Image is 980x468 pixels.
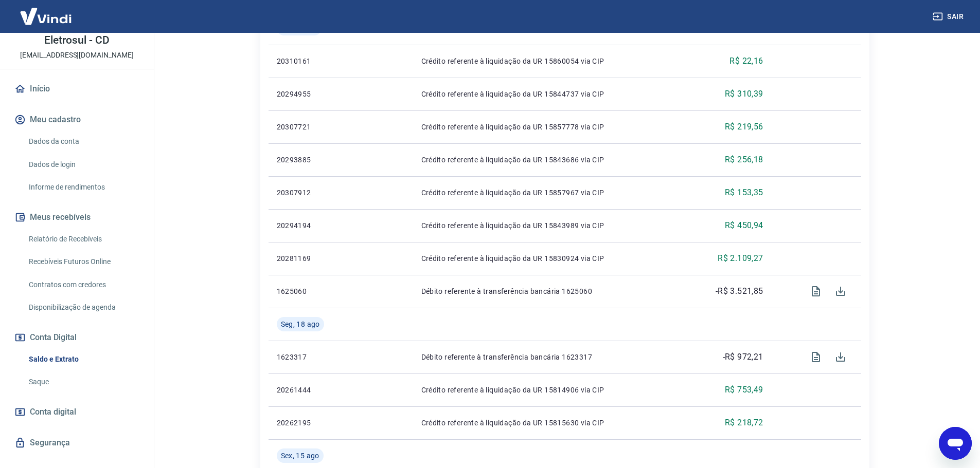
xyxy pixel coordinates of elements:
[25,154,141,175] a: Dados de login
[12,401,141,423] a: Conta digital
[277,56,349,66] p: 20310161
[421,352,676,362] p: Débito referente à transferência bancária 1623317
[277,253,349,264] p: 20281169
[421,286,676,296] p: Débito referente à transferência bancária 1625060
[25,177,141,198] a: Informe de rendimentos
[277,220,349,231] p: 20294194
[804,279,828,304] span: Visualizar
[12,326,141,349] button: Conta Digital
[25,229,141,250] a: Relatório de Recebíveis
[828,279,853,304] span: Download
[931,7,968,26] button: Sair
[277,122,349,132] p: 20307721
[804,345,828,369] span: Visualizar
[725,384,763,396] p: R$ 753,49
[281,319,320,329] span: Seg, 18 ago
[421,385,676,395] p: Crédito referente à liquidação da UR 15814906 via CIP
[25,349,141,370] a: Saldo e Extrato
[12,78,141,100] a: Início
[20,50,134,61] p: [EMAIL_ADDRESS][DOMAIN_NAME]
[725,88,763,100] p: R$ 310,39
[12,108,141,131] button: Meu cadastro
[12,432,141,454] a: Segurança
[421,188,676,198] p: Crédito referente à liquidação da UR 15857967 via CIP
[421,220,676,231] p: Crédito referente à liquidação da UR 15843989 via CIP
[828,345,853,369] span: Download
[729,55,763,67] p: R$ 22,16
[725,417,763,429] p: R$ 218,72
[25,371,141,392] a: Saque
[44,35,109,46] p: Eletrosul - CD
[421,155,676,165] p: Crédito referente à liquidação da UR 15843686 via CIP
[25,297,141,318] a: Disponibilização de agenda
[421,253,676,264] p: Crédito referente à liquidação da UR 15830924 via CIP
[723,351,763,363] p: -R$ 972,21
[939,427,972,460] iframe: Botão para abrir a janela de mensagens
[725,121,763,133] p: R$ 219,56
[725,186,763,199] p: R$ 153,35
[281,451,319,461] span: Sex, 15 ago
[12,206,141,229] button: Meus recebíveis
[421,89,676,99] p: Crédito referente à liquidação da UR 15844737 via CIP
[716,285,763,297] p: -R$ 3.521,85
[718,252,763,265] p: R$ 2.109,27
[12,1,79,32] img: Vindi
[421,122,676,132] p: Crédito referente à liquidação da UR 15857778 via CIP
[25,251,141,272] a: Recebíveis Futuros Online
[277,188,349,198] p: 20307912
[25,131,141,152] a: Dados da conta
[725,154,763,166] p: R$ 256,18
[277,89,349,99] p: 20294955
[277,352,349,362] p: 1623317
[277,385,349,395] p: 20261444
[421,56,676,66] p: Crédito referente à liquidação da UR 15860054 via CIP
[30,405,76,419] span: Conta digital
[277,418,349,428] p: 20262195
[421,418,676,428] p: Crédito referente à liquidação da UR 15815630 via CIP
[25,274,141,295] a: Contratos com credores
[725,219,763,232] p: R$ 450,94
[277,155,349,165] p: 20293885
[277,286,349,296] p: 1625060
